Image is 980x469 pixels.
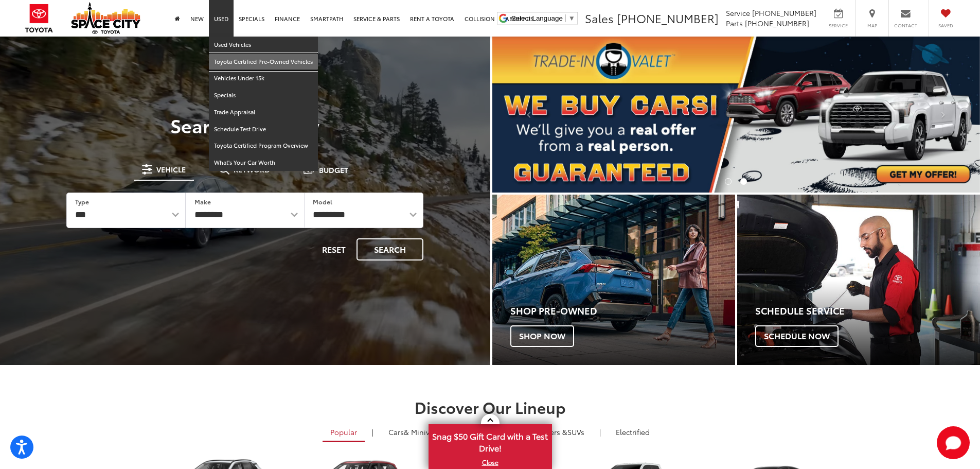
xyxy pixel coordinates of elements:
[209,70,318,87] a: Vehicles Under 15k
[937,426,970,459] svg: Start Chat
[234,166,270,173] span: Keyword
[585,10,614,26] span: Sales
[597,427,603,437] li: |
[209,137,318,154] a: Toyota Certified Program Overview
[209,154,318,171] a: What's Your Car Worth
[209,54,318,71] a: Toyota Certified Pre-Owned Vehicles
[726,18,743,28] span: Parts
[937,426,970,459] button: Toggle Chat Window
[156,166,186,173] span: Vehicle
[755,325,839,347] span: Schedule Now
[209,87,318,104] a: Specials
[323,423,365,442] a: Popular
[510,325,574,347] span: Shop Now
[755,306,980,316] h4: Schedule Service
[381,423,446,441] a: Cars
[861,22,883,29] span: Map
[617,10,719,26] span: [PHONE_NUMBER]
[404,427,438,437] span: & Minivan
[510,306,735,316] h4: Shop Pre-Owned
[934,22,957,29] span: Saved
[369,427,376,437] li: |
[209,37,318,54] a: Used Vehicles
[75,197,89,206] label: Type
[43,115,447,135] h3: Search Inventory
[492,195,735,365] div: Toyota
[827,22,850,29] span: Service
[894,22,917,29] span: Contact
[737,195,980,365] div: Toyota
[492,195,735,365] a: Shop Pre-Owned Shop Now
[511,14,563,22] span: Select Language
[313,197,332,206] label: Model
[128,398,853,415] h2: Discover Our Lineup
[209,121,318,138] a: Schedule Test Drive
[752,8,816,18] span: [PHONE_NUMBER]
[726,8,750,18] span: Service
[319,166,348,173] span: Budget
[209,104,318,121] a: Trade Appraisal
[357,238,423,260] button: Search
[737,195,980,365] a: Schedule Service Schedule Now
[194,197,211,206] label: Make
[313,238,354,260] button: Reset
[745,18,809,28] span: [PHONE_NUMBER]
[492,57,565,172] button: Click to view previous picture.
[71,2,140,34] img: Space City Toyota
[608,423,657,441] a: Electrified
[511,14,575,22] a: Select Language​
[430,425,551,457] span: Snag $50 Gift Card with a Test Drive!
[514,423,592,441] a: SUVs
[568,14,575,22] span: ▼
[907,57,980,172] button: Click to view next picture.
